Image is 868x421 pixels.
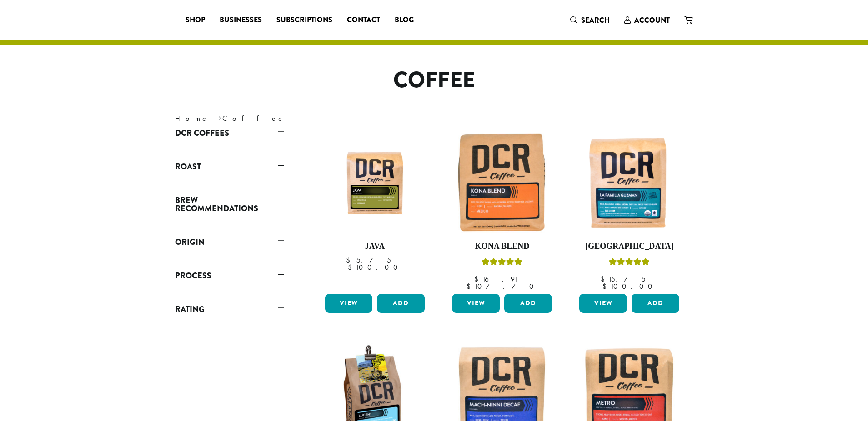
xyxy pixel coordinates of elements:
span: – [654,274,658,284]
img: DCR-La-Familia-Guzman-Coffee-Bag-300x300.png [577,130,682,234]
span: Shop [186,15,205,26]
h4: Kona Blend [450,242,554,252]
img: Kona-300x300.jpg [450,130,554,234]
a: Home [175,114,209,123]
bdi: 15.75 [346,255,391,265]
a: DCR Coffees [175,125,284,141]
span: Account [634,15,670,25]
h4: Java [323,242,427,252]
a: Origin [175,234,284,250]
div: Roast [175,174,284,182]
div: Rated 4.83 out of 5 [609,257,650,270]
span: › [218,110,221,124]
div: Rating [175,317,284,324]
h1: Coffee [168,67,700,94]
bdi: 16.91 [474,274,517,284]
a: Java [323,130,427,291]
span: Search [581,15,610,25]
span: $ [348,263,356,272]
span: – [400,255,403,265]
span: Businesses [220,15,262,26]
a: Rating [175,302,284,317]
span: – [526,274,530,284]
a: View [579,294,627,313]
div: Process [175,283,284,291]
button: Add [504,294,552,313]
button: Add [632,294,679,313]
div: Origin [175,250,284,257]
nav: Breadcrumb [175,113,421,124]
span: $ [474,274,482,284]
img: 12oz_DCR_Java_StockImage_1200pxX1200px.jpg [322,130,427,234]
a: View [325,294,373,313]
span: $ [601,274,608,284]
a: Process [175,268,284,283]
h4: [GEOGRAPHIC_DATA] [577,242,682,252]
span: $ [602,282,610,291]
bdi: 100.00 [348,263,402,272]
a: Roast [175,159,284,174]
bdi: 15.75 [601,274,646,284]
a: Kona BlendRated 5.00 out of 5 [450,130,554,291]
a: Search [563,13,617,28]
span: Contact [347,15,380,26]
bdi: 100.00 [602,282,657,291]
bdi: 107.70 [467,282,538,291]
span: $ [346,255,354,265]
div: DCR Coffees [175,141,284,148]
a: Brew Recommendations [175,193,284,216]
a: Shop [178,13,212,27]
button: Add [377,294,425,313]
div: Brew Recommendations [175,216,284,223]
div: Rated 5.00 out of 5 [482,257,522,270]
span: Blog [395,15,414,26]
span: Subscriptions [276,15,332,26]
a: View [452,294,500,313]
a: [GEOGRAPHIC_DATA]Rated 4.83 out of 5 [577,130,682,291]
span: $ [467,282,474,291]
